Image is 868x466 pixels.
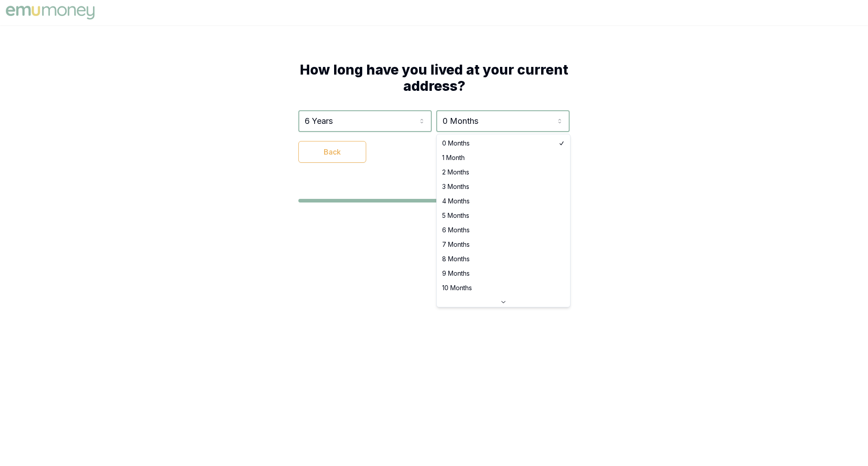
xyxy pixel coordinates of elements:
[442,139,470,148] span: 0 Months
[442,240,470,249] span: 7 Months
[442,226,470,235] span: 6 Months
[442,153,465,162] span: 1 Month
[442,269,470,278] span: 9 Months
[442,168,469,177] span: 2 Months
[442,197,470,206] span: 4 Months
[442,283,472,292] span: 10 Months
[442,254,470,264] span: 8 Months
[442,182,469,191] span: 3 Months
[442,211,469,220] span: 5 Months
